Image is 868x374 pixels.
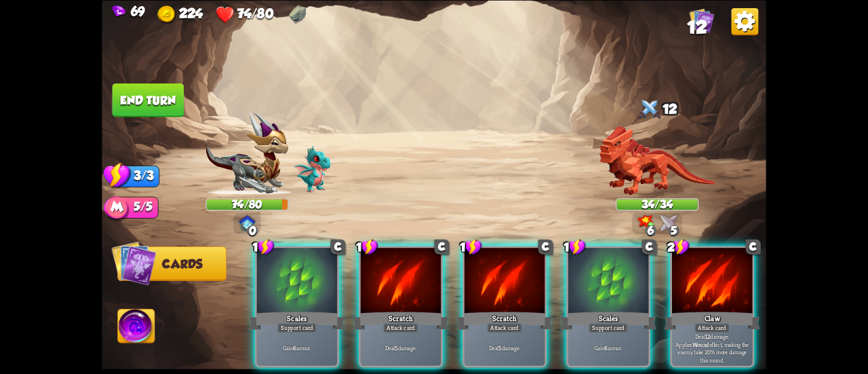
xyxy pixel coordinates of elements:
[668,225,679,236] div: 5
[157,5,176,24] img: Gold.png
[487,323,522,333] div: Attack card
[113,83,184,117] button: End turn
[599,126,715,195] img: Brick_Dragon.png
[674,332,751,364] p: Deal damage. Applies effect, making the enemy take 20% more damage this round.
[363,344,439,352] p: Deal damage.
[331,239,346,254] div: C
[247,225,258,236] div: 0
[117,196,158,218] div: 5/5
[293,344,296,352] b: 6
[118,309,155,346] img: Ability_Icon.png
[705,332,711,340] b: 12
[289,5,306,24] img: Dragonstone - Raise your max HP by 1 after each combat.
[179,5,203,20] span: 224
[277,323,317,333] div: Support card
[216,5,273,24] div: Health
[589,323,628,333] div: Support card
[104,162,132,189] img: Stamina_Icon.png
[690,7,715,33] img: Cards_Icon.png
[564,238,586,255] div: 1
[239,215,255,231] img: ChevalierSigil.png
[690,7,715,35] div: View all the cards in your deck
[604,344,607,352] b: 6
[113,5,125,17] img: Gem.png
[692,340,709,348] b: Wound
[642,239,657,254] div: C
[117,246,226,281] button: Cards
[694,323,730,333] div: Attack card
[252,238,275,255] div: 1
[205,111,288,195] img: Chevalier_Dragon.png
[570,344,647,352] p: Gain armor.
[259,344,336,352] p: Gain armor.
[616,199,697,209] div: 34/34
[353,310,449,331] div: Scratch
[104,196,130,222] img: Mana_Points.png
[560,310,656,331] div: Scales
[162,257,202,271] span: Cards
[637,214,654,229] img: Bonus_Damage_Icon.png
[467,344,543,352] p: Deal damage.
[645,225,656,236] div: 6
[113,3,145,18] div: Gems
[117,165,159,187] div: 3/3
[732,7,759,35] img: Options_Button.png
[395,344,397,352] b: 5
[660,214,677,231] img: DefensiveStrike.png
[498,344,501,352] b: 5
[667,238,690,255] div: 2
[435,239,450,254] div: C
[383,323,418,333] div: Attack card
[538,239,553,254] div: C
[356,238,378,255] div: 1
[216,5,235,24] img: Heart.png
[460,238,482,255] div: 1
[746,239,761,254] div: C
[616,96,698,124] div: 12
[112,240,157,285] img: Cards_Icon.png
[456,310,553,331] div: Scratch
[249,310,345,331] div: Scales
[207,199,288,209] div: 74/80
[237,5,274,20] span: 74/80
[294,145,330,192] img: Void_Dragon_Baby.png
[687,17,707,37] span: 12
[157,5,203,24] div: Gold
[664,310,760,331] div: Claw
